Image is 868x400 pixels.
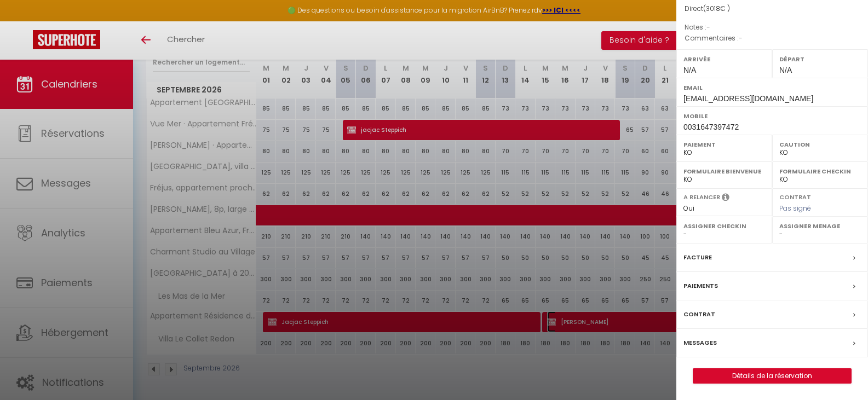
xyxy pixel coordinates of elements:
[683,139,765,150] label: Paiement
[779,139,861,150] label: Caution
[683,54,765,65] label: Arrivée
[683,111,861,121] label: Mobile
[683,66,696,74] span: N/A
[779,54,861,65] label: Départ
[683,82,861,93] label: Email
[683,166,765,177] label: Formulaire Bienvenue
[703,4,730,13] span: ( € )
[779,221,861,231] label: Assigner Menage
[706,22,710,32] span: -
[685,22,860,33] p: Notes :
[693,369,851,383] a: Détails de la réservation
[683,94,813,103] span: [EMAIL_ADDRESS][DOMAIN_NAME]
[683,309,715,320] label: Contrat
[722,193,729,205] i: Sélectionner OUI si vous souhaiter envoyer les séquences de messages post-checkout
[779,166,861,177] label: Formulaire Checkin
[683,252,712,263] label: Facture
[683,123,739,131] span: 0031647397472
[685,33,860,44] p: Commentaires :
[683,193,720,202] label: A relancer
[685,4,860,14] div: Direct
[693,368,852,384] button: Détails de la réservation
[683,337,717,349] label: Messages
[683,280,718,292] label: Paiements
[739,33,743,43] span: -
[779,193,811,200] label: Contrat
[779,66,792,74] span: N/A
[779,204,811,213] span: Pas signé
[706,4,720,13] span: 3018
[683,221,765,231] label: Assigner Checkin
